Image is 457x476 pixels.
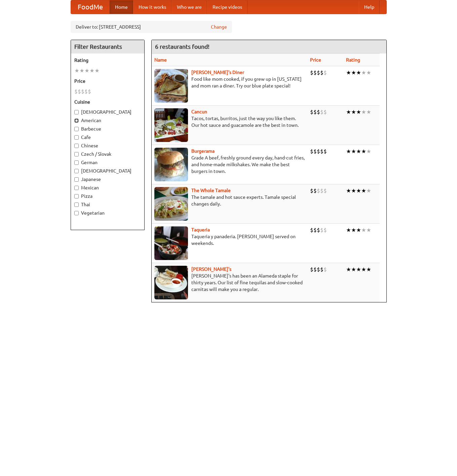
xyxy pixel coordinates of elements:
[74,168,141,174] label: [DEMOGRAPHIC_DATA]
[74,144,79,148] input: Chinese
[74,78,141,84] h5: Price
[361,187,366,194] li: ★
[317,226,320,234] li: $
[320,69,323,76] li: $
[191,148,215,154] a: Burgerama
[71,0,110,14] a: FoodMe
[346,57,360,63] a: Rating
[317,187,320,194] li: $
[310,108,313,116] li: $
[154,272,305,293] p: [PERSON_NAME]'s has been an Alameda staple for thirty years. Our list of fine tequilas and slow-c...
[74,125,141,132] label: Barbecue
[351,108,356,116] li: ★
[207,0,247,14] a: Recipe videos
[323,69,327,76] li: $
[74,152,79,156] input: Czech / Slovak
[74,142,141,149] label: Chinese
[346,69,351,76] li: ★
[351,266,356,273] li: ★
[351,226,356,234] li: ★
[191,188,231,193] a: The Whole Tamale
[74,203,79,207] input: Thai
[313,108,317,116] li: $
[71,21,232,33] div: Deliver to: [STREET_ADDRESS]
[323,148,327,155] li: $
[154,69,188,103] img: sallys.jpg
[313,69,317,76] li: $
[346,148,351,155] li: ★
[74,159,141,166] label: German
[366,187,371,194] li: ★
[110,0,133,14] a: Home
[320,187,323,194] li: $
[356,266,361,273] li: ★
[361,226,366,234] li: ★
[154,148,188,181] img: burgerama.jpg
[154,233,305,247] p: Taqueria y panaderia. [PERSON_NAME] served on weekends.
[74,67,79,74] li: ★
[74,99,141,105] h5: Cuisine
[74,88,78,95] li: $
[317,266,320,273] li: $
[191,227,210,232] a: Taqueria
[323,266,327,273] li: $
[74,109,141,115] label: [DEMOGRAPHIC_DATA]
[154,108,188,142] img: cancun.jpg
[74,210,141,216] label: Vegetarian
[74,127,79,131] input: Barbecue
[320,148,323,155] li: $
[317,108,320,116] li: $
[320,226,323,234] li: $
[320,108,323,116] li: $
[310,57,321,63] a: Price
[356,108,361,116] li: ★
[361,108,366,116] li: ★
[133,0,172,14] a: How it works
[191,109,207,114] a: Cancun
[155,43,210,50] ng-pluralize: 6 restaurants found!
[359,0,380,14] a: Help
[356,187,361,194] li: ★
[366,266,371,273] li: ★
[74,117,141,124] label: American
[346,187,351,194] li: ★
[351,148,356,155] li: ★
[74,201,141,208] label: Thai
[154,115,305,129] p: Tacos, tortas, burritos, just the way you like them. Our hot sauce and guacamole are the best in ...
[154,266,188,299] img: pedros.jpg
[74,194,79,198] input: Pizza
[154,187,188,221] img: wholetamale.jpg
[310,266,313,273] li: $
[74,186,79,190] input: Mexican
[351,69,356,76] li: ★
[74,169,79,173] input: [DEMOGRAPHIC_DATA]
[74,184,141,191] label: Mexican
[79,67,84,74] li: ★
[346,266,351,273] li: ★
[361,266,366,273] li: ★
[317,148,320,155] li: $
[74,134,141,141] label: Cafe
[74,135,79,140] input: Cafe
[366,108,371,116] li: ★
[191,266,231,272] b: [PERSON_NAME]'s
[320,266,323,273] li: $
[154,57,167,63] a: Name
[154,76,305,89] p: Food like mom cooked, if you grew up in [US_STATE] and mom ran a diner. Try our blue plate special!
[313,187,317,194] li: $
[361,148,366,155] li: ★
[84,67,89,74] li: ★
[356,148,361,155] li: ★
[346,226,351,234] li: ★
[191,70,244,75] a: [PERSON_NAME]'s Diner
[317,69,320,76] li: $
[361,69,366,76] li: ★
[313,226,317,234] li: $
[366,226,371,234] li: ★
[323,226,327,234] li: $
[310,69,313,76] li: $
[172,0,207,14] a: Who we are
